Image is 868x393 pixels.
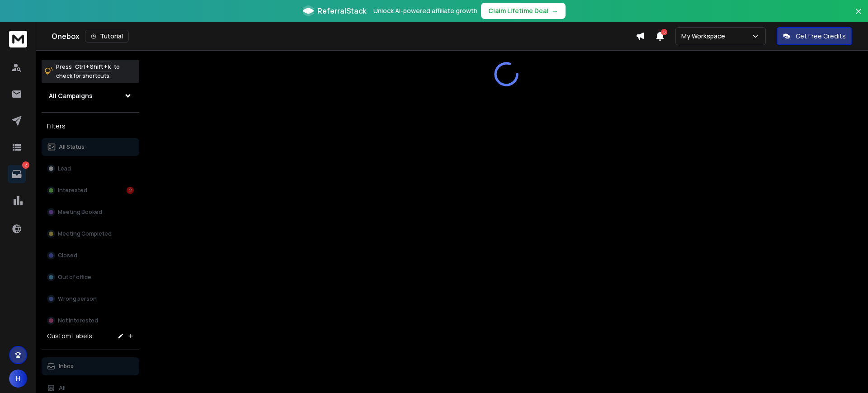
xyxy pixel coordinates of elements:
button: Tutorial [85,30,129,43]
div: Onebox [52,30,636,43]
a: 2 [8,165,26,183]
button: H [9,369,27,388]
button: Claim Lifetime Deal→ [481,3,566,19]
p: 2 [22,161,29,169]
p: Unlock AI-powered affiliate growth [373,6,477,15]
p: Press to check for shortcuts. [56,62,120,80]
h3: Filters [42,120,139,133]
span: → [552,6,558,15]
span: 5 [661,29,667,35]
span: Ctrl + Shift + k [74,62,112,72]
h1: All Campaigns [49,91,93,100]
h3: Custom Labels [47,331,92,341]
button: Close banner [853,5,864,27]
p: My Workspace [681,32,729,41]
p: Get Free Credits [796,32,846,41]
button: Get Free Credits [777,27,852,45]
button: All Campaigns [42,87,139,105]
span: ReferralStack [317,5,366,16]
